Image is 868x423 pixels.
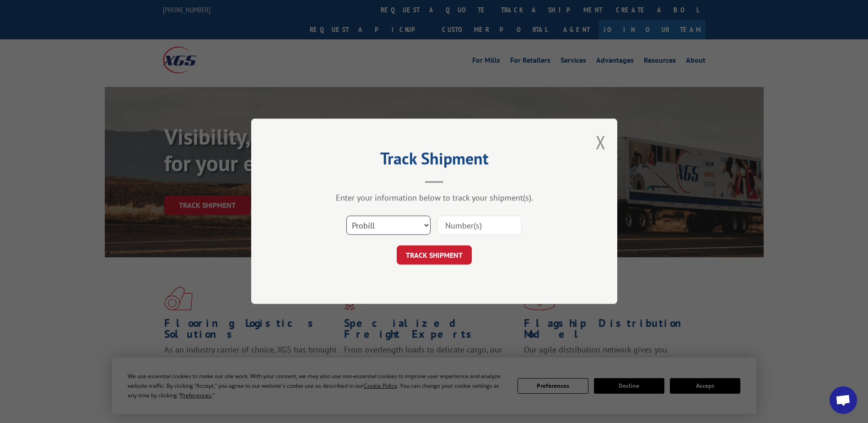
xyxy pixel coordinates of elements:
h2: Track Shipment [297,152,571,169]
div: Enter your information below to track your shipment(s). [297,193,571,203]
input: Number(s) [437,216,522,235]
button: Close modal [596,130,606,154]
div: Open chat [830,386,857,414]
button: TRACK SHIPMENT [397,246,472,265]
